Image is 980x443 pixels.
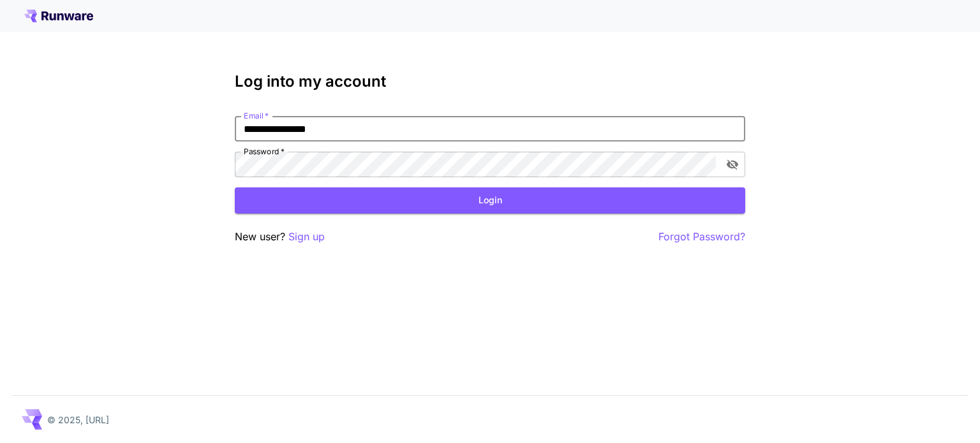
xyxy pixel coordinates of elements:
[288,229,325,245] button: Sign up
[235,229,325,245] p: New user?
[235,187,745,214] button: Login
[47,413,109,426] p: © 2025, [URL]
[244,110,269,121] label: Email
[658,229,745,245] button: Forgot Password?
[721,153,744,176] button: toggle password visibility
[235,73,745,91] h3: Log into my account
[244,146,285,157] label: Password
